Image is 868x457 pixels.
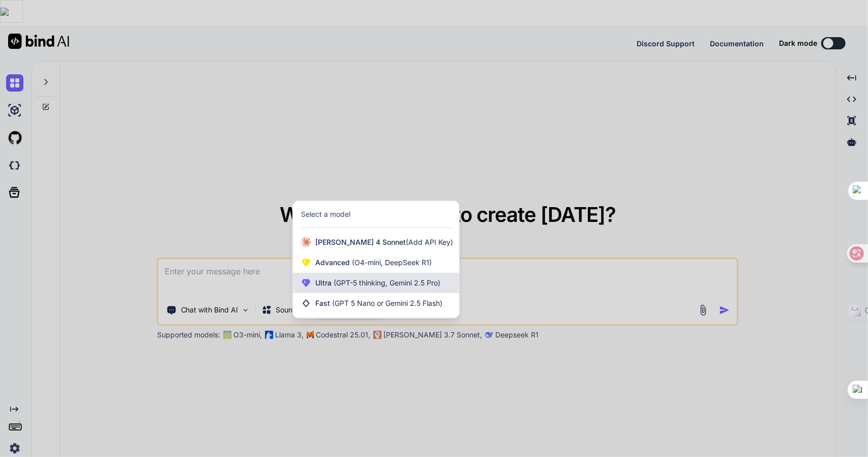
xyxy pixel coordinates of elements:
span: Advanced [315,258,432,268]
div: Select a model [301,209,350,219]
span: [PERSON_NAME] 4 Sonnet [315,237,453,247]
span: (Add API Key) [406,238,453,246]
span: Fast [315,298,442,308]
span: Ultra [315,278,440,288]
span: (GPT-5 thinking, Gemini 2.5 Pro) [332,278,440,287]
span: (O4-mini, DeepSeek R1) [350,258,432,267]
span: (GPT 5 Nano or Gemini 2.5 Flash) [332,299,442,307]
